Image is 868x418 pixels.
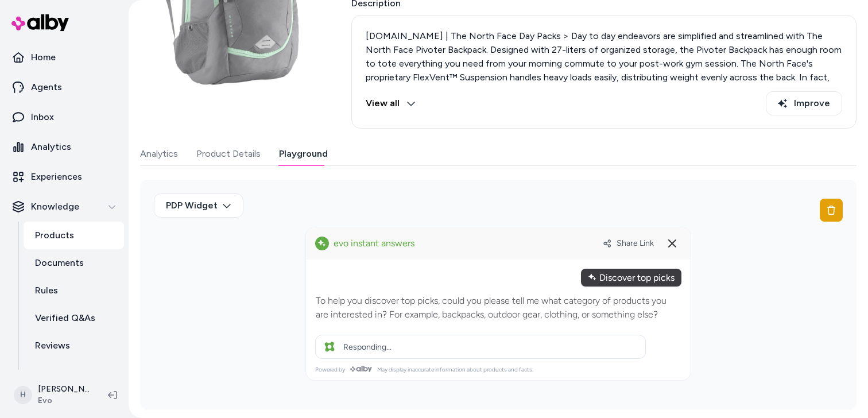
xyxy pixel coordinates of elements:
a: Rules [24,277,124,304]
p: Documents [35,256,84,270]
a: Survey Questions [24,359,124,387]
p: [DOMAIN_NAME] | The North Face Day Packs > Day to day endeavors are simplified and streamlined wi... [366,29,842,167]
button: Product Details [196,142,261,165]
a: Documents [24,249,124,277]
button: H[PERSON_NAME]Evo [7,377,99,413]
p: Survey Questions [35,366,111,380]
p: Home [31,51,56,64]
p: Inbox [31,110,54,124]
p: Verified Q&As [35,311,95,325]
a: Verified Q&As [24,304,124,332]
span: PDP Widget [166,199,218,212]
a: Products [24,222,124,249]
button: PDP Widget [154,193,243,218]
button: Knowledge [5,193,124,220]
span: Evo [38,395,90,407]
a: Experiences [5,163,124,191]
button: View all [366,91,416,115]
p: Reviews [35,339,70,353]
p: Knowledge [31,200,79,214]
a: Home [5,44,124,71]
p: Experiences [31,170,82,184]
a: Analytics [5,133,124,161]
a: Agents [5,73,124,101]
span: H [14,386,32,404]
p: Analytics [31,140,71,154]
button: Analytics [140,142,178,165]
p: Products [35,229,74,242]
p: Agents [31,80,62,94]
button: Playground [279,142,328,165]
img: alby Logo [11,14,69,31]
button: Improve [766,91,842,115]
a: Reviews [24,332,124,359]
p: [PERSON_NAME] [38,384,90,395]
a: Inbox [5,103,124,131]
p: Rules [35,284,58,297]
